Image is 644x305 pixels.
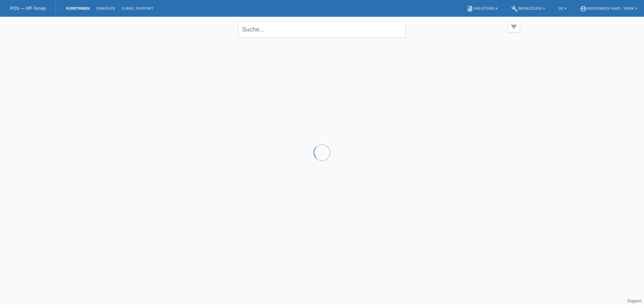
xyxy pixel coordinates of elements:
i: account_circle [580,5,587,12]
a: Kund*innen [63,6,93,10]
a: account_circleHickenbick Hair - Tarik ▾ [577,6,641,10]
input: Suche... [238,22,406,37]
i: book [467,5,473,12]
a: Einkäufe [93,6,118,10]
a: POS — MF Group [10,6,46,11]
a: Support [627,299,641,303]
a: E-Mail Support [119,6,157,10]
a: DE ▾ [555,6,570,10]
i: filter_list [510,23,518,30]
a: bookAnleitung ▾ [463,6,501,10]
i: build [511,5,518,12]
a: buildWerkzeuge ▾ [508,6,548,10]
